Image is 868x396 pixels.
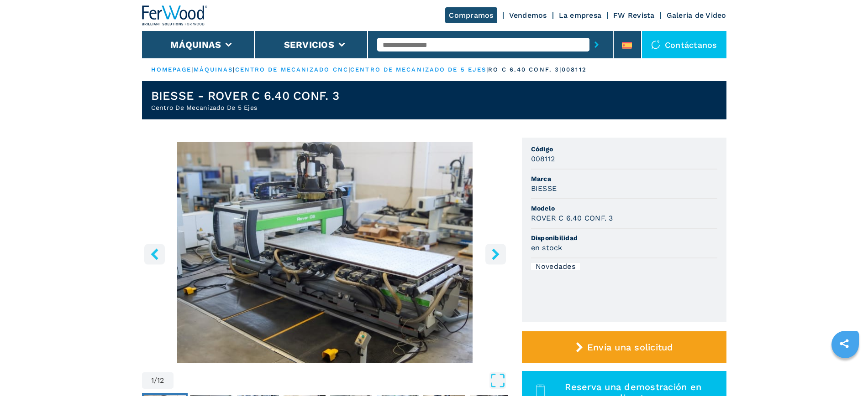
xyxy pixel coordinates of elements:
button: Open Fullscreen [176,372,506,389]
h3: BIESSE [531,183,557,194]
h3: en stock [531,242,563,253]
a: máquinas [194,66,233,73]
h3: 008112 [531,154,555,164]
a: centro de mecanizado de 5 ejes [350,66,486,73]
span: Marca [531,174,717,183]
div: Novedades [531,263,580,270]
span: Disponibilidad [531,233,717,242]
img: Ferwood [142,5,208,26]
a: La empresa [559,11,602,20]
h2: Centro De Mecanizado De 5 Ejes [151,103,339,112]
span: / [154,377,157,384]
h3: ROVER C 6.40 CONF. 3 [531,213,613,223]
a: Galeria de Video [667,11,726,20]
p: 008112 [562,66,587,74]
span: 1 [151,377,154,384]
button: left-button [144,244,165,264]
span: | [348,66,350,73]
span: | [233,66,235,73]
div: Contáctanos [642,31,726,58]
img: Centro De Mecanizado De 5 Ejes BIESSE ROVER C 6.40 CONF. 3 [142,142,508,363]
button: Máquinas [170,39,221,50]
div: Go to Slide 1 [142,142,508,363]
button: right-button [485,244,506,264]
p: ro c 6.40 conf. 3 | [488,66,562,74]
span: Envía una solicitud [587,342,673,353]
a: Compramos [445,7,497,23]
img: Contáctanos [651,40,660,49]
a: Vendemos [509,11,547,20]
a: sharethis [833,332,856,355]
button: submit-button [589,34,604,55]
span: 12 [157,377,164,384]
span: Modelo [531,204,717,213]
a: centro de mecanizado cnc [235,66,348,73]
span: | [486,66,488,73]
span: Código [531,144,717,154]
span: | [191,66,193,73]
button: Envía una solicitud [522,331,726,363]
a: HOMEPAGE [151,66,192,73]
button: Servicios [284,39,334,50]
a: FW Revista [613,11,655,20]
h1: BIESSE - ROVER C 6.40 CONF. 3 [151,88,339,103]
